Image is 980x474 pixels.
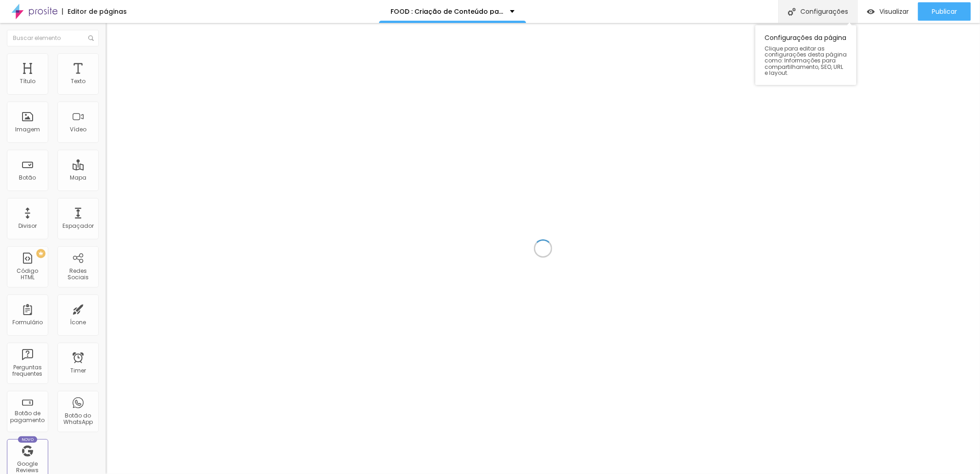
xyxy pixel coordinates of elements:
span: Visualizar [879,8,909,15]
div: Botão [19,175,36,181]
div: Divisor [18,223,37,229]
div: Perguntas frequentes [9,364,45,378]
img: Icone [88,35,94,41]
div: Código HTML [9,268,45,281]
div: Botão de pagamento [9,410,45,423]
div: Novo [18,436,38,443]
div: Ícone [70,319,86,326]
div: Botão do WhatsApp [60,412,96,426]
img: view-1.svg [867,8,875,16]
button: Visualizar [858,2,918,21]
input: Buscar elemento [7,30,99,46]
img: Icone [788,8,796,16]
div: Configurações da página [755,25,856,85]
div: Timer [70,367,86,374]
div: Mapa [70,175,86,181]
button: Publicar [918,2,971,21]
div: Editor de páginas [62,8,127,15]
div: Título [20,78,35,85]
div: Formulário [12,319,43,326]
div: Espaçador [62,223,94,229]
p: FOOD : Criação de Conteúdo para Restaurantes : [391,8,503,15]
div: Google Reviews [9,461,45,474]
div: Vídeo [70,126,86,133]
div: Texto [71,78,85,85]
span: Clique para editar as configurações desta página como: Informações para compartilhamento, SEO, UR... [765,45,847,76]
div: Imagem [15,126,40,133]
span: Publicar [932,8,957,15]
div: Redes Sociais [60,268,96,281]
